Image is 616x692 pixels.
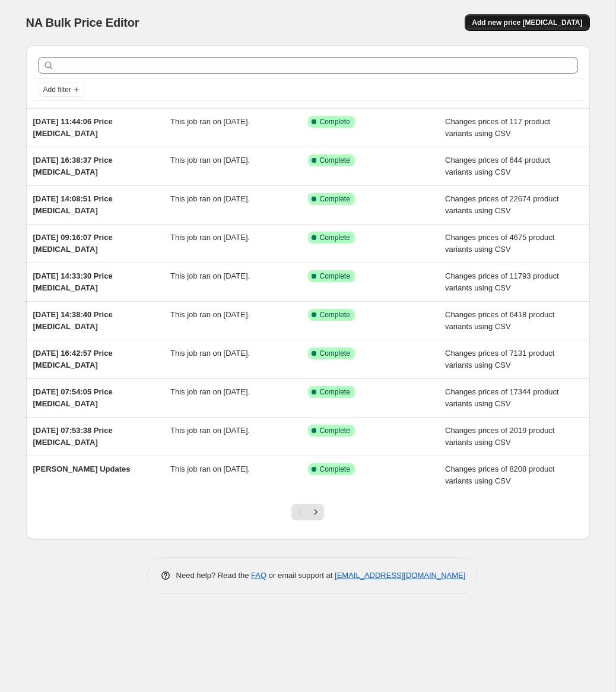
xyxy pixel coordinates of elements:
[33,156,113,176] span: [DATE] 16:38:37 Price [MEDICAL_DATA]
[307,504,324,520] button: Next
[33,271,113,292] span: [DATE] 14:33:30 Price [MEDICAL_DATA]
[445,271,559,292] span: Changes prices of 11793 product variants using CSV
[320,426,350,435] span: Complete
[445,465,554,485] span: Changes prices of 8208 product variants using CSV
[320,271,350,281] span: Complete
[445,426,554,447] span: Changes prices of 2019 product variants using CSV
[170,310,250,319] span: This job ran on [DATE].
[170,426,250,435] span: This job ran on [DATE].
[33,310,113,331] span: [DATE] 14:38:40 Price [MEDICAL_DATA]
[335,571,465,580] a: [EMAIL_ADDRESS][DOMAIN_NAME]
[170,117,250,126] span: This job ran on [DATE].
[445,233,554,254] span: Changes prices of 4675 product variants using CSV
[320,349,350,358] span: Complete
[445,156,550,176] span: Changes prices of 644 product variants using CSV
[170,233,250,242] span: This job ran on [DATE].
[320,194,350,204] span: Complete
[320,156,350,165] span: Complete
[465,14,589,31] button: Add new price [MEDICAL_DATA]
[33,387,113,408] span: [DATE] 07:54:05 Price [MEDICAL_DATA]
[320,310,350,320] span: Complete
[176,571,252,580] span: Need help? Read the
[33,117,113,138] span: [DATE] 11:44:06 Price [MEDICAL_DATA]
[445,194,559,215] span: Changes prices of 22674 product variants using CSV
[170,194,250,203] span: This job ran on [DATE].
[445,310,554,331] span: Changes prices of 6418 product variants using CSV
[472,18,582,27] span: Add new price [MEDICAL_DATA]
[445,117,550,138] span: Changes prices of 117 product variants using CSV
[170,156,250,165] span: This job ran on [DATE].
[320,117,350,127] span: Complete
[320,465,350,474] span: Complete
[26,16,139,29] span: NA Bulk Price Editor
[33,349,113,369] span: [DATE] 16:42:57 Price [MEDICAL_DATA]
[445,387,559,408] span: Changes prices of 17344 product variants using CSV
[43,85,71,94] span: Add filter
[170,349,250,358] span: This job ran on [DATE].
[170,465,250,473] span: This job ran on [DATE].
[33,465,131,473] span: [PERSON_NAME] Updates
[33,233,113,254] span: [DATE] 09:16:07 Price [MEDICAL_DATA]
[320,233,350,242] span: Complete
[320,387,350,397] span: Complete
[33,426,113,447] span: [DATE] 07:53:38 Price [MEDICAL_DATA]
[251,571,266,580] a: FAQ
[33,194,113,215] span: [DATE] 14:08:51 Price [MEDICAL_DATA]
[170,387,250,396] span: This job ran on [DATE].
[445,349,554,369] span: Changes prices of 7131 product variants using CSV
[291,504,324,520] nav: Pagination
[170,271,250,280] span: This job ran on [DATE].
[38,83,85,97] button: Add filter
[266,571,335,580] span: or email support at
